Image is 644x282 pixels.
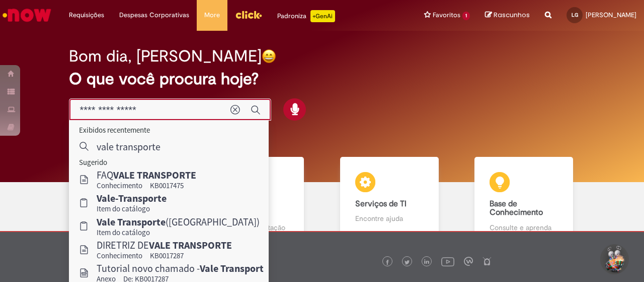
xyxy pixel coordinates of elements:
[462,12,470,20] span: 1
[572,12,578,18] span: LG
[235,7,262,22] img: click_logo_yellow_360x200.png
[433,10,460,20] span: Favoritos
[490,222,558,233] p: Consulte e aprenda
[485,11,530,20] a: Rascunhos
[586,11,636,19] span: [PERSON_NAME]
[405,260,410,265] img: logo_footer_twitter.png
[355,199,407,209] b: Serviços de TI
[424,259,429,265] img: logo_footer_linkedin.png
[490,199,543,218] b: Base de Conhecimento
[69,70,575,88] h2: O que você procura hoje?
[310,10,335,22] p: +GenAi
[385,260,390,265] img: logo_footer_facebook.png
[441,255,454,268] img: logo_footer_youtube.png
[599,244,629,274] button: Iniciar Conversa de Suporte
[355,213,424,223] p: Encontre ajuda
[69,10,104,20] span: Requisições
[457,157,592,244] a: Base de Conhecimento Consulte e aprenda
[464,257,473,266] img: logo_footer_workplace.png
[69,47,262,65] h2: Bom dia, [PERSON_NAME]
[482,257,492,266] img: logo_footer_naosei.png
[322,157,457,244] a: Serviços de TI Encontre ajuda
[53,157,188,244] a: Tirar dúvidas Tirar dúvidas com Lupi Assist e Gen Ai
[262,49,276,64] img: happy-face.png
[277,10,335,22] div: Padroniza
[119,10,189,20] span: Despesas Corporativas
[204,10,220,20] span: More
[1,5,53,25] img: ServiceNow
[494,10,530,20] span: Rascunhos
